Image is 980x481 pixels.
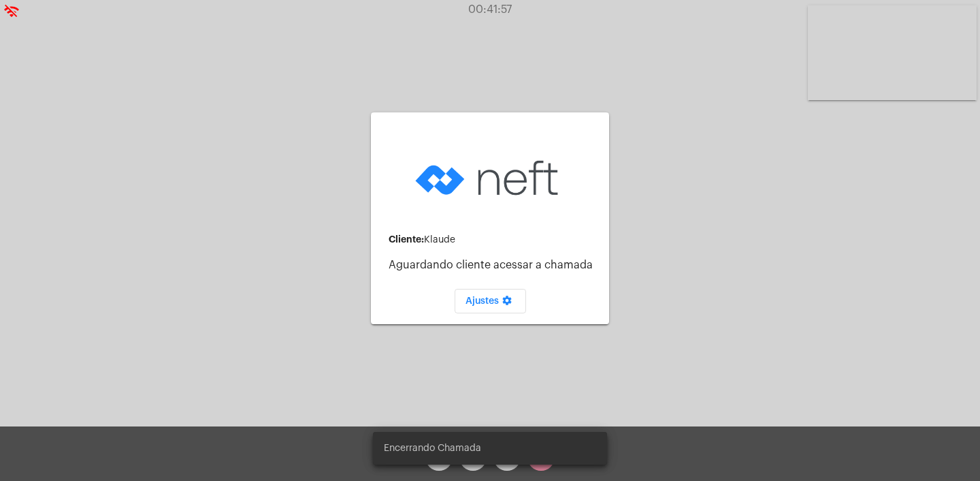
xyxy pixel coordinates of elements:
[412,139,568,217] img: logo-neft-novo-2.png
[465,296,515,306] span: Ajustes
[389,234,598,245] div: Klaude
[389,259,598,271] p: Aguardando cliente acessar a chamada
[499,295,515,311] mat-icon: settings
[389,234,424,244] strong: Cliente:
[455,289,526,313] button: Ajustes
[468,4,512,15] span: 00:41:57
[384,441,481,455] span: Encerrando Chamada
